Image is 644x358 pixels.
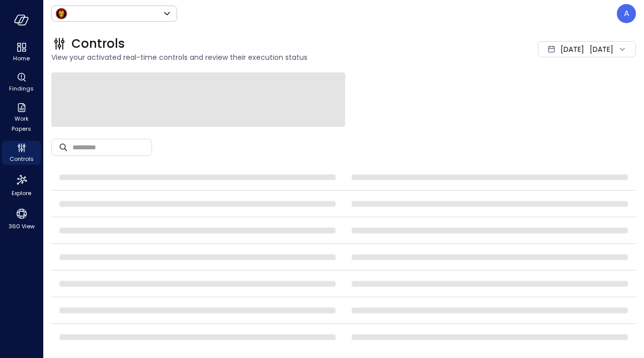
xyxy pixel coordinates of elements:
[2,70,41,95] div: Findings
[9,221,35,231] span: 360 View
[51,52,419,63] span: View your activated real-time controls and review their execution status
[2,101,41,135] div: Work Papers
[6,114,37,134] span: Work Papers
[12,188,31,198] span: Explore
[9,83,34,94] span: Findings
[10,154,34,164] span: Controls
[2,205,41,232] div: 360 View
[2,40,41,64] div: Home
[560,44,584,55] span: [DATE]
[624,8,629,20] p: A
[617,4,636,23] div: Ahikam
[2,141,41,165] div: Controls
[13,53,30,63] span: Home
[71,36,125,52] span: Controls
[55,8,67,20] img: Icon
[2,171,41,199] div: Explore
